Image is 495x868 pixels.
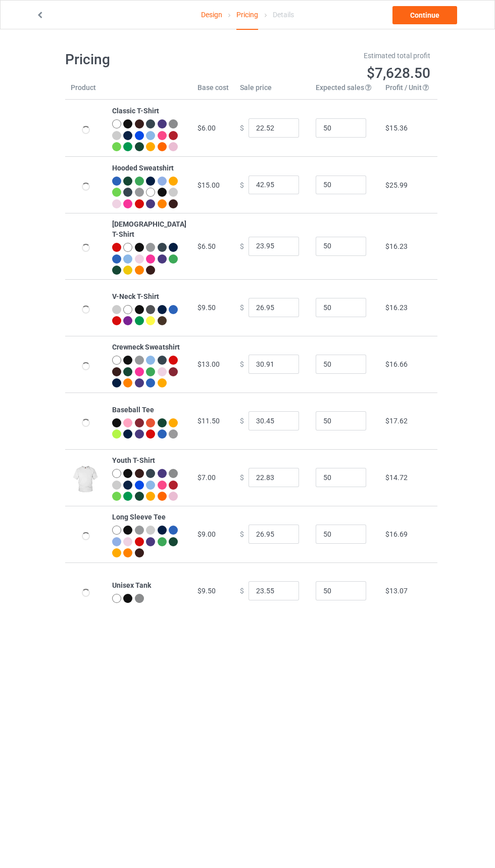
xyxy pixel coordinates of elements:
[112,220,186,238] b: [DEMOGRAPHIC_DATA] T-Shirt
[234,82,310,100] th: Sale price
[135,594,144,603] img: heather_texture.png
[197,303,216,312] span: $9.50
[197,181,220,189] span: $15.00
[240,360,244,368] span: $
[310,82,380,100] th: Expected sales
[169,119,178,128] img: heather_texture.png
[197,473,216,482] span: $7.00
[112,164,174,172] b: Hooded Sweatshirt
[197,530,216,538] span: $9.00
[65,51,241,69] h1: Pricing
[367,65,430,81] span: $7,628.50
[385,303,408,312] span: $16.23
[255,51,430,61] div: Estimated total profit
[192,82,234,100] th: Base cost
[236,1,258,30] div: Pricing
[197,360,220,368] span: $13.00
[385,181,408,189] span: $25.99
[197,124,216,132] span: $6.00
[240,473,244,482] span: $
[385,530,408,538] span: $16.69
[112,406,154,414] b: Baseball Tee
[112,513,166,521] b: Long Sleeve Tee
[240,417,244,425] span: $
[65,82,107,100] th: Product
[112,107,159,115] b: Classic T-Shirt
[112,581,151,589] b: Unisex Tank
[112,343,180,351] b: Crewneck Sweatshirt
[385,587,408,595] span: $13.07
[392,6,457,24] a: Continue
[385,124,408,132] span: $15.36
[240,181,244,189] span: $
[240,242,244,250] span: $
[169,469,178,478] img: heather_texture.png
[273,1,294,29] div: Details
[197,417,220,425] span: $11.50
[201,1,222,29] a: Design
[240,587,244,595] span: $
[385,417,408,425] span: $17.62
[385,360,408,368] span: $16.66
[197,587,216,595] span: $9.50
[380,82,437,100] th: Profit / Unit
[112,456,155,464] b: Youth T-Shirt
[112,292,159,300] b: V-Neck T-Shirt
[197,242,216,250] span: $6.50
[240,303,244,312] span: $
[385,473,408,482] span: $14.72
[240,530,244,538] span: $
[385,242,408,250] span: $16.23
[169,429,178,439] img: heather_texture.png
[240,124,244,132] span: $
